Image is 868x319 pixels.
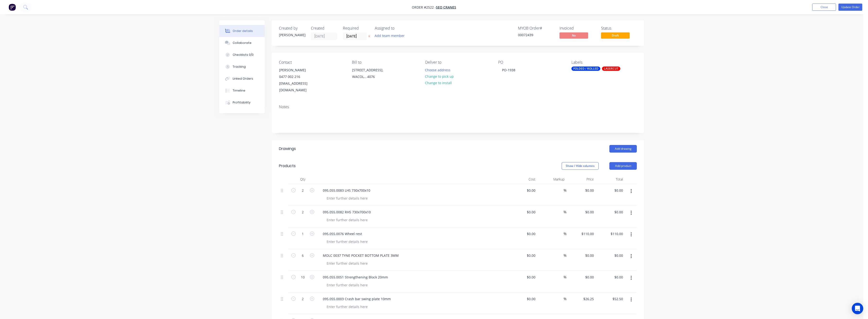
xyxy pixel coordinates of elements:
[219,97,265,108] button: Profitability
[279,146,296,152] div: Drawings
[275,67,323,94] div: [PERSON_NAME]0477 002 216[EMAIL_ADDRESS][DOMAIN_NAME]
[559,26,595,31] div: Invoiced
[562,162,599,170] button: Show / Hide columns
[352,73,392,80] div: WACOL, , 4076
[423,67,453,73] button: Choose address
[219,25,265,37] button: Order details
[423,80,455,86] button: Change to install
[601,26,637,31] div: Status
[352,67,392,73] div: [STREET_ADDRESS],
[279,80,319,93] div: [EMAIL_ADDRESS][DOMAIN_NAME]
[319,274,392,281] div: 095.055.0051 Strengthening Block 20mm
[352,60,417,65] div: Bill to
[279,105,637,109] div: Notes
[233,53,254,57] div: Checklists 0/0
[279,32,305,37] div: [PERSON_NAME]
[838,4,862,11] button: Update Order
[233,77,253,81] div: Linked Orders
[319,187,374,194] div: 095.055.0083 LHS 730x700x10
[279,60,344,65] div: Contact
[288,175,317,184] div: Qty
[319,230,366,237] div: 095.055.0076 Wheel rest
[279,67,319,73] div: [PERSON_NAME]
[219,61,265,73] button: Tracking
[233,88,245,93] div: Timeline
[412,5,436,10] span: Order #2522 -
[498,60,564,65] div: PO
[279,163,296,169] div: Products
[564,274,566,280] span: %
[852,303,863,314] div: Open Intercom Messenger
[518,26,554,31] div: MYOB Order #
[233,100,251,105] div: Profitability
[319,209,375,216] div: 095.055.0082 RHS 730x700x10
[566,175,596,184] div: Price
[9,4,16,11] img: Factory
[564,188,566,193] span: %
[508,175,537,184] div: Cost
[279,26,305,31] div: Created by
[537,175,567,184] div: Markup
[233,65,246,69] div: Tracking
[498,67,519,73] div: PO-1938
[436,5,456,10] a: SEQ Cranes
[372,32,407,39] button: Add team member
[425,60,491,65] div: Deliver to
[596,175,625,184] div: Total
[319,252,403,259] div: MOLC 0037 TYNE POCKET BOTTOM PLATE 3MM
[219,73,265,85] button: Linked Orders
[311,26,337,31] div: Created
[343,26,369,31] div: Required
[219,85,265,97] button: Timeline
[609,145,637,153] button: Add drawing
[233,41,251,45] div: Collaborate
[564,253,566,258] span: %
[348,67,396,82] div: [STREET_ADDRESS],WACOL, , 4076
[375,32,407,39] button: Add team member
[219,37,265,49] button: Collaborate
[564,209,566,215] span: %
[219,49,265,61] button: Checklists 0/0
[571,60,637,65] div: Labels
[812,4,836,11] button: Close
[601,32,630,38] span: Draft
[518,32,554,37] div: 00072439
[571,67,600,71] div: FOLDED / ROLLED
[609,162,637,170] button: Add product
[602,67,620,71] div: LASERCUT
[559,32,588,38] span: No
[279,73,319,80] div: 0477 002 216
[423,73,456,80] button: Change to pick up
[375,26,423,31] div: Assigned to
[233,29,253,33] div: Order details
[564,231,566,237] span: %
[564,296,566,302] span: %
[319,295,395,302] div: 095.055.0003 Crash bar swing plate 10mm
